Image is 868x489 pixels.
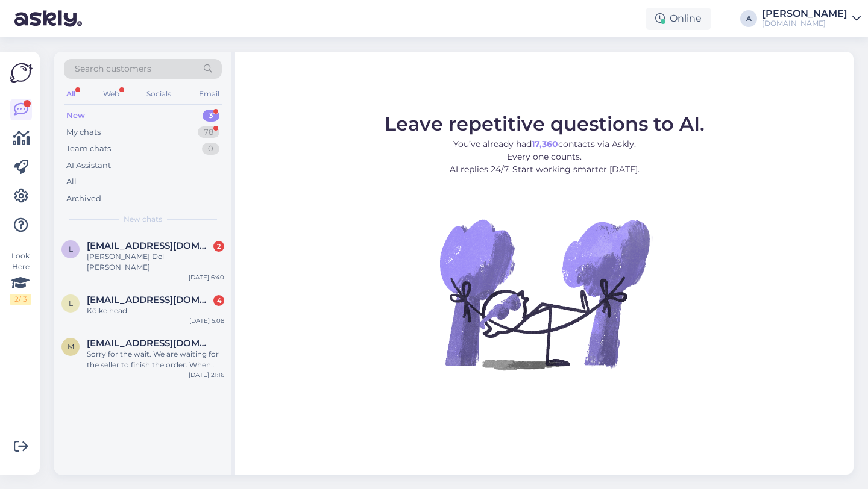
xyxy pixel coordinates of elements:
[202,143,219,155] div: 0
[385,112,705,135] span: Leave repetitive questions to AI.
[10,294,31,305] div: 2 / 3
[87,294,212,305] span: lempszz@gmail.com
[10,251,31,305] div: Look Here
[69,299,73,308] span: l
[197,86,222,102] div: Email
[64,86,78,102] div: All
[203,110,219,122] div: 3
[198,126,219,139] div: 78
[87,251,224,273] div: [PERSON_NAME] Del [PERSON_NAME]
[66,110,85,122] div: New
[385,138,705,176] p: You’ve already had contacts via Askly. Every one counts. AI replies 24/7. Start working smarter [...
[762,19,848,28] div: [DOMAIN_NAME]
[189,316,224,325] div: [DATE] 5:08
[532,139,558,149] b: 17,360
[87,349,224,370] div: Sorry for the wait. We are waiting for the seller to finish the order. When they do, we will send...
[66,176,77,188] div: All
[87,240,212,251] span: lbdelrosario52@mail.com
[69,244,73,254] span: l
[87,338,212,349] span: meierpriit@hotmail.com
[66,126,101,139] div: My chats
[189,273,224,282] div: [DATE] 6:40
[213,241,224,252] div: 2
[66,143,111,155] div: Team chats
[66,160,111,172] div: AI Assistant
[189,370,224,379] div: [DATE] 21:16
[213,295,224,306] div: 4
[101,86,122,102] div: Web
[87,305,224,316] div: Kõike head
[144,86,174,102] div: Socials
[436,185,653,402] img: No Chat active
[10,61,33,84] img: Askly Logo
[124,214,162,225] span: New chats
[68,342,74,351] span: m
[646,8,711,30] div: Online
[75,63,151,75] span: Search customers
[740,10,757,27] div: A
[762,9,861,28] a: [PERSON_NAME][DOMAIN_NAME]
[762,9,848,19] div: [PERSON_NAME]
[66,193,101,205] div: Archived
